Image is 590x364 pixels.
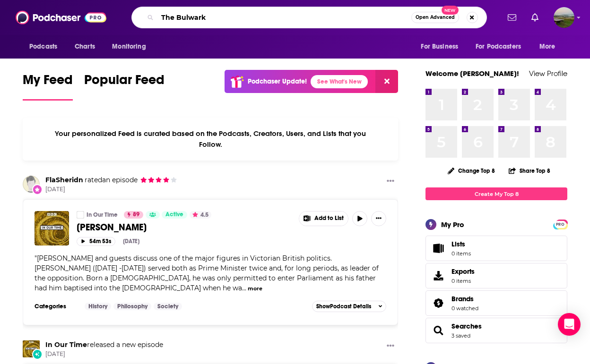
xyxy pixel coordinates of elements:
span: Podcasts [29,40,57,53]
button: Show More Button [383,176,398,187]
a: Charts [69,38,101,56]
span: [PERSON_NAME] and guests discuss one of the major figures in Victorian British politics. [PERSON_... [35,254,379,292]
button: open menu [469,38,535,56]
button: 4.5 [190,211,211,219]
span: FlaSheridn's Rating: 4 out of 5 [140,177,177,184]
button: Show profile menu [554,7,574,28]
div: Open Intercom Messenger [558,313,581,336]
a: Society [154,303,182,310]
a: My Feed [23,72,73,101]
button: Show More Button [299,212,348,226]
span: Open Advanced [416,15,455,20]
a: Welcome [PERSON_NAME]! [425,69,519,78]
span: 0 items [451,250,471,257]
span: Charts [75,40,95,53]
span: For Podcasters [476,40,521,53]
button: Show More Button [371,211,386,226]
span: rated [85,176,102,184]
button: Share Top 8 [508,161,551,180]
span: [PERSON_NAME] [77,221,147,233]
span: Logged in as hlrobbins [554,7,574,28]
a: PRO [555,220,566,228]
h3: released a new episode [45,340,163,349]
button: open menu [414,38,470,56]
a: In Our Time [45,340,87,349]
button: open menu [533,38,567,56]
a: View Profile [529,69,567,78]
button: 54m 53s [77,237,115,246]
a: Exports [425,263,567,288]
a: Philosophy [113,303,151,310]
span: New [442,6,459,15]
span: [DATE] [45,350,163,358]
img: In Our Time [23,340,40,357]
span: Add to List [314,215,344,222]
img: FlaSheridn [23,176,40,193]
div: [DATE] [123,238,139,245]
a: Lists [425,236,567,261]
a: Active [162,211,187,219]
a: Brands [451,295,478,303]
button: Open AdvancedNew [411,12,459,23]
span: " [35,254,379,292]
div: My Pro [441,220,464,229]
span: Brands [451,295,474,303]
a: See What's New [311,75,368,88]
button: Show More Button [383,340,398,352]
a: [PERSON_NAME] [77,221,292,233]
a: Searches [451,322,482,330]
button: more [248,285,262,293]
span: PRO [555,221,566,228]
span: Popular Feed [84,72,165,93]
span: Brands [425,290,567,316]
a: Brands [429,296,448,310]
input: Search podcasts, credits, & more... [157,10,411,25]
div: Search podcasts, credits, & more... [131,7,487,28]
span: Active [165,210,183,220]
a: History [85,303,111,310]
button: open menu [23,38,69,56]
span: Monitoring [112,40,146,53]
a: In Our Time [77,211,84,219]
a: Popular Feed [84,72,165,101]
h3: Categories [35,303,77,310]
a: FlaSheridn [45,176,83,184]
a: 3 saved [451,332,470,339]
span: ... [242,284,246,292]
a: Searches [429,324,448,337]
span: Lists [429,242,448,255]
span: [DATE] [45,186,177,194]
a: Create My Top 8 [425,187,567,200]
span: More [539,40,555,53]
img: Podchaser - Follow, Share and Rate Podcasts [16,8,106,26]
span: Lists [451,240,471,248]
div: New Episode [32,349,43,359]
span: Exports [451,267,475,276]
div: Your personalized Feed is curated based on the Podcasts, Creators, Users, and Lists that you Follow. [23,118,398,161]
span: 89 [133,210,139,220]
button: ShowPodcast Details [312,301,387,312]
div: New Rating [32,184,43,195]
span: Show Podcast Details [316,303,371,310]
span: an episode [83,176,138,184]
span: Searches [425,318,567,343]
img: User Profile [554,7,574,28]
a: In Our Time [87,211,118,219]
a: 0 watched [451,305,478,312]
span: Exports [429,269,448,282]
img: Benjamin Disraeli [35,211,69,245]
button: Change Top 8 [442,165,501,177]
span: Lists [451,240,465,248]
a: Show notifications dropdown [504,9,520,25]
span: 0 items [451,278,475,284]
span: My Feed [23,72,73,93]
p: Podchaser Update! [248,77,307,85]
a: Show notifications dropdown [528,9,542,25]
a: 89 [124,211,143,219]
